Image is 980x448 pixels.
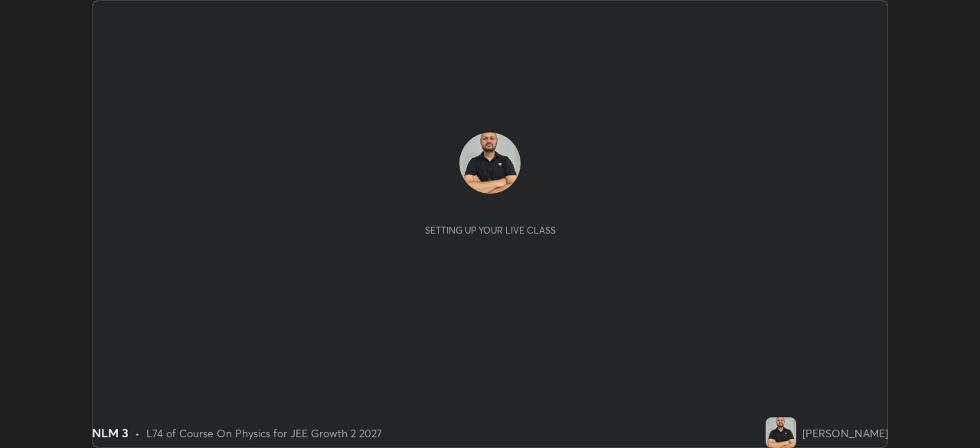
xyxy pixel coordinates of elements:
[425,224,556,236] div: Setting up your live class
[92,423,129,442] div: NLM 3
[135,425,140,441] div: •
[802,425,888,441] div: [PERSON_NAME]
[766,417,796,448] img: 88abb398c7ca4b1491dfe396cc999ae1.jpg
[146,425,382,441] div: L74 of Course On Physics for JEE Growth 2 2027
[459,132,521,194] img: 88abb398c7ca4b1491dfe396cc999ae1.jpg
